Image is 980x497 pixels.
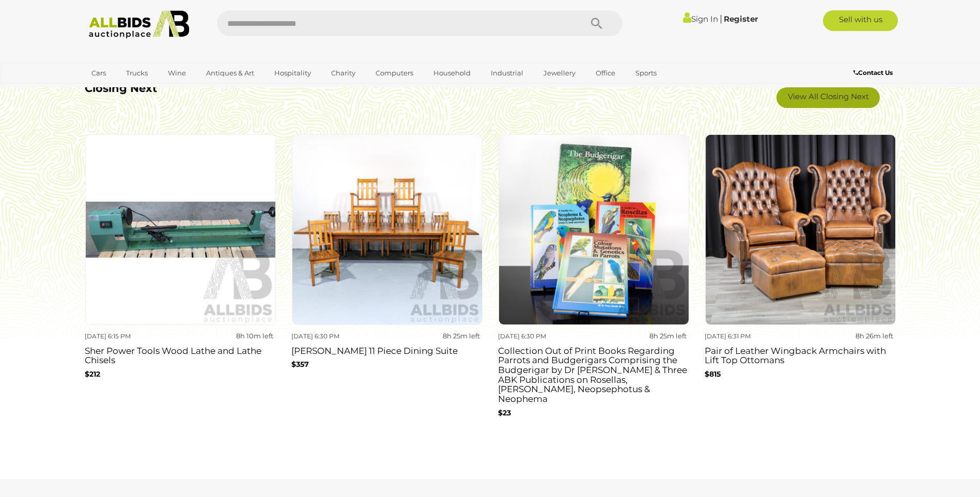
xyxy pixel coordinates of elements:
[83,10,195,39] img: Allbids.com.au
[85,331,177,342] div: [DATE] 6:15 PM
[649,332,687,340] strong: 8h 25m left
[324,65,362,82] a: Charity
[291,344,483,356] h3: [PERSON_NAME] 11 Piece Dining Suite
[720,13,722,24] span: |
[85,134,276,430] a: [DATE] 6:15 PM 8h 10m left Sher Power Tools Wood Lathe and Lathe Chisels $212
[683,14,718,24] a: Sign In
[85,344,276,365] h3: Sher Power Tools Wood Lathe and Lathe Chisels
[369,65,420,82] a: Computers
[236,332,273,340] strong: 8h 10m left
[119,65,154,82] a: Trucks
[853,69,893,76] b: Contact Us
[85,134,276,325] img: Sher Power Tools Wood Lathe and Lathe Chisels
[498,408,511,417] b: $23
[268,65,318,82] a: Hospitality
[199,65,261,82] a: Antiques & Art
[724,14,758,24] a: Register
[705,331,797,342] div: [DATE] 6:31 PM
[427,65,477,82] a: Household
[484,65,530,82] a: Industrial
[705,344,896,365] h3: Pair of Leather Wingback Armchairs with Lift Top Ottomans
[161,65,193,82] a: Wine
[85,82,157,95] b: Closing Next
[498,331,590,342] div: [DATE] 6:30 PM
[537,65,582,82] a: Jewellery
[291,360,309,369] b: $357
[629,65,663,82] a: Sports
[291,331,383,342] div: [DATE] 6:30 PM
[853,67,895,79] a: Contact Us
[498,134,689,430] a: [DATE] 6:30 PM 8h 25m left Collection Out of Print Books Regarding Parrots and Budgerigars Compri...
[855,332,893,340] strong: 8h 26m left
[499,134,689,325] img: Collection Out of Print Books Regarding Parrots and Budgerigars Comprising the Budgerigar by Dr R...
[589,65,622,82] a: Office
[776,87,880,108] a: View All Closing Next
[85,82,172,99] a: [GEOGRAPHIC_DATA]
[498,344,689,404] h3: Collection Out of Print Books Regarding Parrots and Budgerigars Comprising the Budgerigar by Dr [...
[705,134,896,430] a: [DATE] 6:31 PM 8h 26m left Pair of Leather Wingback Armchairs with Lift Top Ottomans $815
[85,65,113,82] a: Cars
[85,369,100,379] b: $212
[823,10,898,31] a: Sell with us
[571,10,623,36] button: Search
[292,134,483,325] img: Jimmy Possum 11 Piece Dining Suite
[291,134,483,430] a: [DATE] 6:30 PM 8h 25m left [PERSON_NAME] 11 Piece Dining Suite $357
[705,369,721,379] b: $815
[705,134,896,325] img: Pair of Leather Wingback Armchairs with Lift Top Ottomans
[443,332,480,340] strong: 8h 25m left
